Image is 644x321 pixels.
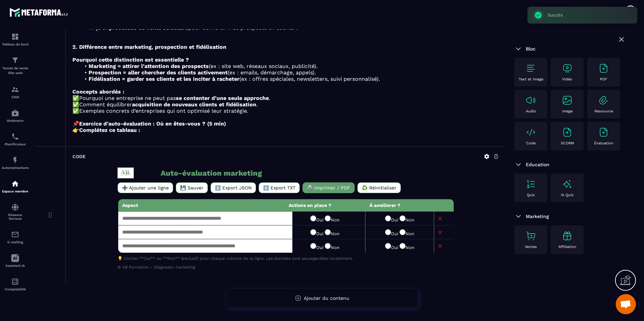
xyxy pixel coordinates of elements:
[2,42,29,46] p: Tableau de bord
[594,141,613,145] p: Évaluation
[594,109,613,113] p: Ressource
[2,95,29,99] p: CRM
[616,294,636,314] div: Ouvrir le chat
[2,198,29,225] a: social-networksocial-networkRéseaux Sociaux
[72,95,499,101] p: ✅Pourquoi une entreprise ne peut pas .
[89,69,228,76] strong: Prospection = aller chercher des clients activement
[562,109,573,113] p: Image
[72,108,499,114] p: ✅Exemples concrets d’entreprises qui ont optimisé leur stratégie.
[118,182,173,193] button: ➕ Ajouter une ligne
[325,245,340,250] label: Non
[11,156,19,164] img: automations
[562,230,573,241] img: text-image
[89,63,209,69] strong: Marketing = attirer l’attention des prospects
[399,217,414,222] label: Non
[2,249,29,273] a: Assistant IA
[2,166,29,170] p: Automatisations
[399,245,414,250] label: Non
[2,28,29,51] a: formationformationTableau de bord
[89,76,239,82] strong: Fidélisation = garder ses clients et les inciter à racheter
[2,225,29,249] a: emailemailE-mailing
[310,217,323,222] label: Oui
[79,127,140,133] strong: Complétez ce tableau :
[176,95,269,101] strong: se contenter d’une seule approche
[558,245,576,249] p: Affiliation
[434,215,446,222] button: ✕
[118,168,262,178] h2: Auto-évaluation marketing
[72,101,499,108] p: ✅Comment équilibrer .
[2,240,29,244] p: E-mailing
[304,295,349,301] span: Ajouter du contenu
[526,109,536,113] p: Audio
[72,127,499,133] p: 👉
[525,179,536,189] img: text-image no-wra
[11,133,19,141] img: scheduler
[385,243,391,249] input: Oui
[514,160,522,169] img: arrow-down
[385,215,391,221] input: Oui
[72,120,499,127] p: 📌
[2,104,29,128] a: automationsautomationsWebinaire
[562,127,573,138] img: text-image no-wra
[325,217,340,222] label: Non
[385,217,398,222] label: Oui
[519,77,543,81] p: Text et image
[514,45,522,53] img: arrow-down
[211,182,256,193] button: ⬇️ Export JSON
[562,179,573,189] img: text-image
[11,230,19,239] img: email
[2,287,29,291] p: Comptabilité
[525,230,536,241] img: text-image no-wra
[2,189,29,193] p: Espace membre
[118,256,454,261] p: 💡 Cochez **Oui** ou **Non** (exclusif) pour chaque colonne de la ligne. Les données sont sauvegar...
[325,243,331,249] input: Non
[11,109,19,117] img: automations
[118,199,454,253] table: Auto-évaluation marketing
[2,80,29,104] a: formationformationCRM
[562,77,572,81] p: Vidéo
[434,243,446,250] button: ✕
[2,66,29,75] p: Tunnel de vente Site web
[357,182,401,193] button: ♻️ Réinitialiser
[2,213,29,220] p: Réseaux Sociaux
[514,212,522,220] img: arrow-down
[2,128,29,151] a: schedulerschedulerPlanificateur
[600,77,607,81] p: PDF
[399,215,406,221] input: Non
[325,229,331,235] input: Non
[2,51,29,80] a: formationformationTunnel de vente Site web
[259,182,300,193] button: ⬇️ Export TXT
[310,229,316,235] input: Oui
[598,127,609,138] img: text-image no-wra
[562,63,573,74] img: text-image no-wra
[80,69,499,76] li: (ex : emails, démarchage, appels).
[399,243,406,249] input: Non
[176,182,208,193] button: 💾 Sauver
[325,215,331,221] input: Non
[79,120,226,127] strong: Exercice d’auto-évaluation : Où en êtes-vous ? (5 min)
[385,245,398,250] label: Oui
[11,85,19,94] img: formation
[365,199,434,212] th: À améliorer ?
[2,119,29,122] p: Webinaire
[11,56,19,64] img: formation
[526,214,549,219] span: Marketing
[310,245,323,250] label: Oui
[72,57,189,63] strong: Pourquoi cette distinction est essentielle ?
[310,231,323,236] label: Oui
[80,76,499,82] li: (ex : offres spéciales, newsletters, suivi personnalisé).
[525,63,536,74] img: text-image no-wra
[385,229,391,235] input: Oui
[302,182,355,193] button: 🖨️ Imprimer / PDF
[118,199,285,212] th: Aspect
[72,88,124,95] strong: Concepts abordés :
[285,199,365,212] th: Actions en place ?
[526,141,536,145] p: Code
[525,95,536,106] img: text-image no-wra
[72,154,86,159] h6: Code
[525,245,537,249] p: Ventes
[561,141,574,145] p: SCORM
[11,180,19,188] img: automations
[561,193,574,197] p: IA Quiz
[310,243,316,249] input: Oui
